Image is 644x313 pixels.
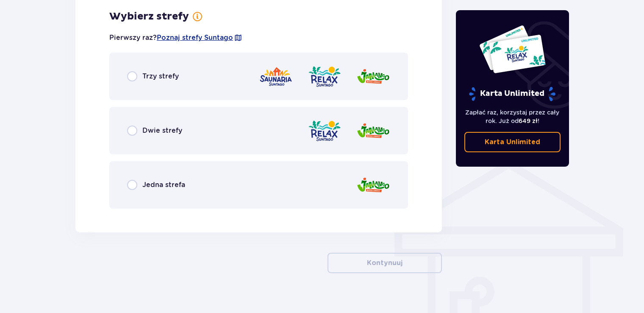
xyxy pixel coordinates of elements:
[109,33,242,42] p: Pierwszy raz?
[479,25,546,74] img: Dwie karty całoroczne do Suntago z napisem 'UNLIMITED RELAX', na białym tle z tropikalnymi liśćmi...
[485,137,540,147] p: Karta Unlimited
[308,119,341,143] img: Relax
[142,126,182,135] span: Dwie strefy
[356,64,390,89] img: Jamango
[157,33,233,42] a: Poznaj strefy Suntago
[142,180,185,190] span: Jedna strefa
[464,132,561,152] a: Karta Unlimited
[328,253,442,273] button: Kontynuuj
[308,64,341,89] img: Relax
[109,10,189,23] h3: Wybierz strefy
[259,64,293,89] img: Saunaria
[356,119,390,143] img: Jamango
[519,117,538,124] span: 649 zł
[142,72,179,81] span: Trzy strefy
[468,87,556,101] p: Karta Unlimited
[356,173,390,197] img: Jamango
[367,258,402,268] p: Kontynuuj
[464,108,561,125] p: Zapłać raz, korzystaj przez cały rok. Już od !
